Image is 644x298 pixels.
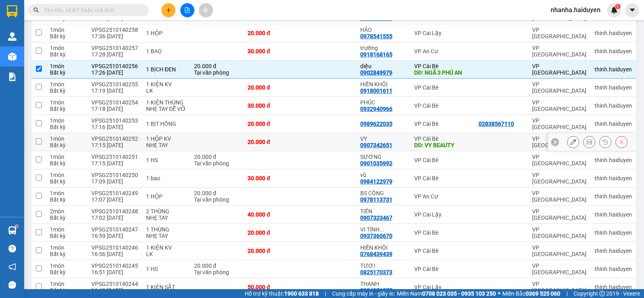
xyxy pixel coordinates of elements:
img: warehouse-icon [8,52,17,61]
div: NHẸ TAY [146,215,186,221]
span: nhanha.haiduyen [544,5,607,15]
div: VP [GEOGRAPHIC_DATA] [532,263,586,275]
button: aim [199,3,213,17]
sup: 1 [615,4,621,9]
div: 1 KIỆN KV [146,81,186,88]
div: VP [GEOGRAPHIC_DATA] [532,45,586,58]
div: 17:09 [DATE] [91,178,138,185]
div: 20.000 đ [248,248,296,254]
div: 50.000 đ [248,284,296,290]
div: VP Cái Bè [414,266,471,272]
div: 1 món [50,45,83,51]
div: VP [GEOGRAPHIC_DATA] [532,244,586,257]
div: VP [GEOGRAPHIC_DATA] [532,190,586,203]
div: VP [GEOGRAPHIC_DATA] [532,226,586,239]
div: NHẸ TAY [146,142,186,148]
div: 0902849979 [360,69,392,76]
div: VP Cái Bè [414,63,471,69]
div: VP An Cư [414,193,471,200]
span: caret-down [629,6,636,14]
div: Bất kỳ [50,196,83,203]
div: 1 món [50,81,83,88]
div: Tại văn phòng [194,196,239,203]
div: 1 món [50,99,83,106]
span: question-circle [8,245,16,252]
div: 17:15 [DATE] [91,160,138,167]
div: 1 KIỆN THÙNG [146,99,186,106]
div: VPSG2510140256 [91,63,138,69]
div: thinh.haiduyen [594,193,632,200]
div: 17:18 [DATE] [91,106,138,112]
span: Hỗ trợ kỹ thuật: [245,289,319,298]
div: 30.000 đ [248,175,296,181]
div: VP [GEOGRAPHIC_DATA] [532,63,586,76]
div: VP [GEOGRAPHIC_DATA] [532,135,586,148]
div: 2 món [50,208,83,215]
div: 0932940966 [360,106,392,112]
span: ⚪️ [498,292,500,295]
img: warehouse-icon [8,226,17,235]
div: 30.000 đ [248,48,296,54]
div: 2 THÙNG [146,208,186,215]
div: SƯƠNG [360,154,407,160]
div: 17:15 [DATE] [91,142,138,148]
span: search [33,7,39,13]
div: DĐ: NGÃ 3 PHÚ AN [414,69,471,76]
div: 1 món [50,190,83,196]
div: 0989622035 [360,121,392,127]
img: logo-vxr [7,5,17,17]
strong: 0369 525 060 [526,290,560,297]
img: solution-icon [8,73,17,81]
div: 16:56 [DATE] [91,251,138,257]
div: VPSG2510140255 [91,81,138,88]
div: thinh.haiduyen [594,266,632,272]
div: Tại văn phòng [194,69,239,76]
div: 1 món [50,281,83,287]
div: 20.000 đ [194,190,239,196]
div: VP Cai Lậy [414,284,471,290]
div: thinh.haiduyen [594,30,632,36]
span: plus [166,7,171,13]
div: VP Cái Bè [414,248,471,254]
img: warehouse-icon [8,32,17,41]
div: 1 HỘP KV [146,135,186,142]
div: LK [146,251,186,257]
div: NHẸ TAY [146,233,186,239]
div: VP [GEOGRAPHIC_DATA] [532,99,586,112]
div: HIỀN KHÔI [360,244,407,251]
div: 1 HỘP [146,30,186,36]
span: Miền Bắc [502,289,560,298]
div: 1 KIỆN SẮT [146,284,186,290]
div: 1 HS [146,266,186,272]
div: thinh.haiduyen [594,248,632,254]
div: 0937360670 [360,233,392,239]
div: HẢO [360,27,407,33]
div: Bất kỳ [50,215,83,221]
div: thinh.haiduyen [594,284,632,290]
div: thinh.haiduyen [594,175,632,181]
button: caret-down [625,3,639,17]
div: BS CÔNG [360,190,407,196]
div: VP [GEOGRAPHIC_DATA] [532,27,586,40]
div: VPSG2510140246 [91,244,138,251]
div: VPSG2510140250 [91,172,138,178]
div: 1 bao [146,175,186,181]
div: VP Cái Bè [414,84,471,91]
div: TƯƠI [360,263,407,269]
div: thinh.haiduyen [594,66,632,73]
span: ... [380,226,384,233]
div: 16:51 [DATE] [91,269,138,275]
div: LK [146,88,186,94]
div: 17:07 [DATE] [91,196,138,203]
div: VP Cái Bè [414,135,471,142]
div: 0825170373 [360,269,392,275]
div: VPSG2510140258 [91,27,138,33]
div: 0918001611 [360,88,392,94]
div: 1 HS [146,157,186,163]
div: 20.000 đ [194,154,239,160]
div: Bất kỳ [50,142,83,148]
input: Tìm tên, số ĐT hoặc mã đơn [44,6,139,15]
span: | [566,289,568,298]
div: THANH [360,281,407,287]
div: 1 HỘP [146,193,186,200]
